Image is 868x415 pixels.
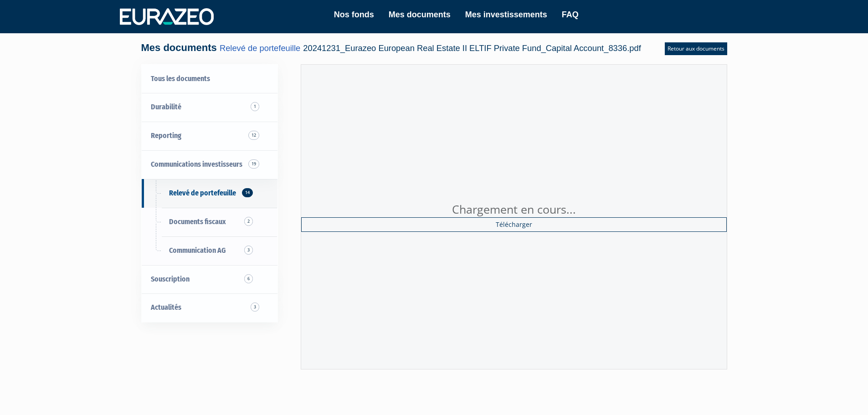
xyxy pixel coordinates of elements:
a: Nos fonds [334,8,374,21]
span: 3 [244,246,253,255]
span: 2 [244,217,253,226]
span: Durabilité [151,102,181,111]
span: 1 [251,102,259,111]
a: Documents fiscaux2 [142,208,277,236]
a: Reporting 12 [142,122,277,150]
span: 3 [251,302,259,312]
h4: Mes documents [141,42,641,53]
span: Communication AG [169,246,226,255]
span: Relevé de portefeuille [169,189,236,197]
span: Actualités [151,303,181,312]
a: Mes documents [389,8,451,21]
span: 6 [244,274,253,283]
span: Documents fiscaux [169,217,226,226]
span: 19 [248,159,259,169]
a: Tous les documents [142,65,277,93]
span: Souscription [151,275,190,283]
a: FAQ [562,8,579,21]
a: Communications investisseurs 19 [142,150,277,179]
span: 20241231_Eurazeo European Real Estate II ELTIF Private Fund_Capital Account_8336.pdf [303,43,641,53]
a: Mes investissements [465,8,547,21]
a: Actualités 3 [142,293,277,322]
a: Retour aux documents [665,42,727,55]
a: Télécharger [301,217,727,232]
span: Communications investisseurs [151,160,242,169]
a: Durabilité 1 [142,93,277,122]
div: Chargement en cours... [301,201,727,218]
span: Reporting [151,131,181,140]
span: 14 [242,188,253,197]
a: Relevé de portefeuille [220,43,300,53]
a: Relevé de portefeuille14 [142,179,277,208]
span: 12 [248,131,259,140]
img: 1732889491-logotype_eurazeo_blanc_rvb.png [120,8,214,25]
a: Souscription6 [142,265,277,294]
a: Communication AG3 [142,236,277,265]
